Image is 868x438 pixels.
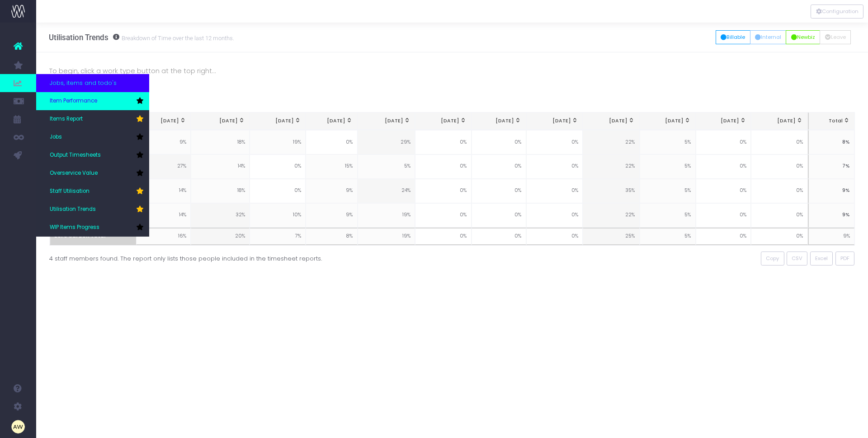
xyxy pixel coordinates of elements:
[36,182,149,200] a: Staff Utilisation
[415,112,471,130] th: Sep 25: activate to sort column ascending
[696,228,751,246] td: 0%
[808,112,855,130] th: Total: activate to sort column ascending
[250,154,306,179] td: 0%
[136,154,191,179] td: 27%
[787,252,808,266] button: CSV
[526,179,583,203] td: 0%
[751,130,807,154] td: 0%
[531,117,578,125] div: [DATE]
[415,228,471,246] td: 0%
[526,154,583,179] td: 0%
[191,203,250,228] td: 32%
[196,117,245,125] div: [DATE]
[696,179,751,203] td: 0%
[751,203,807,228] td: 0%
[811,5,863,19] button: Configuration
[49,65,855,76] p: To begin, click a work type button at the top right...
[50,187,90,196] span: Staff Utilisation
[808,228,855,246] td: 9%
[583,203,639,228] td: 22%
[751,112,807,130] th: Mar 26: activate to sort column ascending
[50,169,98,177] span: Overservice Value
[766,255,779,262] span: Copy
[696,130,751,154] td: 0%
[786,30,820,44] button: Newbiz
[36,92,149,110] a: Item Performance
[808,154,855,179] td: 7%
[761,252,784,266] button: Copy
[472,203,527,228] td: 0%
[306,130,357,154] td: 0%
[835,252,855,266] button: PDF
[792,255,802,262] span: CSV
[696,203,751,228] td: 0%
[526,228,583,246] td: 0%
[306,203,357,228] td: 9%
[36,200,149,219] a: Utilisation Trends
[119,33,234,42] small: Breakdown of Time over the last 12 months.
[476,117,521,125] div: [DATE]
[696,112,751,130] th: Feb 26: activate to sort column ascending
[191,228,250,246] td: 20%
[583,228,639,246] td: 25%
[306,179,357,203] td: 9%
[751,154,807,179] td: 0%
[358,228,415,246] td: 19%
[808,203,855,228] td: 9%
[49,94,855,103] h3: Heatmap
[363,117,410,125] div: [DATE]
[472,130,527,154] td: 0%
[49,33,234,42] h3: Utilisation Trends
[751,228,807,246] td: 0%
[583,112,639,130] th: Dec 25: activate to sort column ascending
[808,179,855,203] td: 9%
[358,112,415,130] th: Aug 25: activate to sort column ascending
[644,117,691,125] div: [DATE]
[191,154,250,179] td: 14%
[415,179,471,203] td: 0%
[751,179,807,203] td: 0%
[640,228,696,246] td: 5%
[420,117,467,125] div: [DATE]
[306,112,357,130] th: Jul 25: activate to sort column ascending
[141,117,186,125] div: [DATE]
[640,154,696,179] td: 5%
[49,252,445,263] div: 4 staff members found. The report only lists those people included in the timesheet reports.
[472,228,527,246] td: 0%
[50,97,97,105] span: Item Performance
[358,179,415,203] td: 24%
[191,179,250,203] td: 18%
[250,112,306,130] th: Jun 25: activate to sort column ascending
[583,179,639,203] td: 35%
[50,151,101,159] span: Output Timesheets
[840,255,849,262] span: PDF
[756,117,803,125] div: [DATE]
[36,128,149,146] a: Jobs
[255,117,301,125] div: [DATE]
[700,117,746,125] div: [DATE]
[640,112,696,130] th: Jan 26: activate to sort column ascending
[472,179,527,203] td: 0%
[250,179,306,203] td: 0%
[191,130,250,154] td: 18%
[716,30,750,44] button: Billable
[526,112,583,130] th: Nov 25: activate to sort column ascending
[50,115,83,123] span: Items Report
[472,154,527,179] td: 0%
[136,228,191,246] td: 16%
[36,146,149,164] a: Output Timesheets
[583,154,639,179] td: 22%
[36,164,149,182] a: Overservice Value
[820,30,851,44] button: Leave
[250,203,306,228] td: 10%
[250,130,306,154] td: 19%
[36,110,149,128] a: Items Report
[415,203,471,228] td: 0%
[136,203,191,228] td: 14%
[136,179,191,203] td: 14%
[50,133,62,141] span: Jobs
[415,130,471,154] td: 0%
[358,203,415,228] td: 19%
[808,130,855,154] td: 8%
[640,130,696,154] td: 5%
